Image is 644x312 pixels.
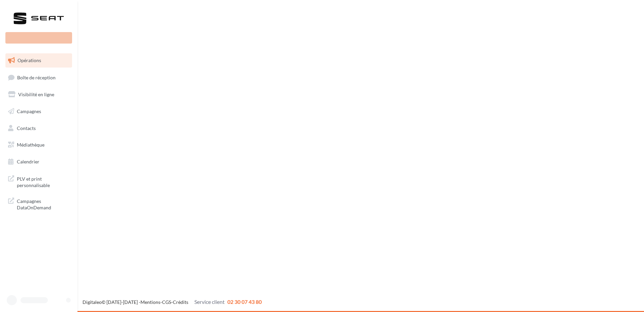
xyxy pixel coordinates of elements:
[227,298,262,305] span: 02 30 07 43 80
[4,87,73,102] a: Visibilité en ligne
[4,104,73,119] a: Campagnes
[17,125,36,131] span: Contacts
[4,172,73,191] a: PLV et print personnalisable
[4,194,73,214] a: Campagnes DataOnDemand
[17,142,44,148] span: Médiathèque
[17,159,39,164] span: Calendrier
[4,155,73,169] a: Calendrier
[18,57,41,63] span: Opérations
[18,92,54,97] span: Visibilité en ligne
[17,74,56,80] span: Boîte de réception
[17,174,69,189] span: PLV et print personnalisable
[17,197,69,211] span: Campagnes DataOnDemand
[4,121,73,135] a: Contacts
[5,32,72,44] div: Nouvelle campagne
[83,299,262,305] span: © [DATE]-[DATE] - - -
[83,299,102,305] a: Digitaleo
[17,108,41,114] span: Campagnes
[140,299,160,305] a: Mentions
[194,298,225,305] span: Service client
[173,299,188,305] a: Crédits
[162,299,171,305] a: CGS
[4,53,73,68] a: Opérations
[4,70,73,85] a: Boîte de réception
[4,138,73,152] a: Médiathèque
